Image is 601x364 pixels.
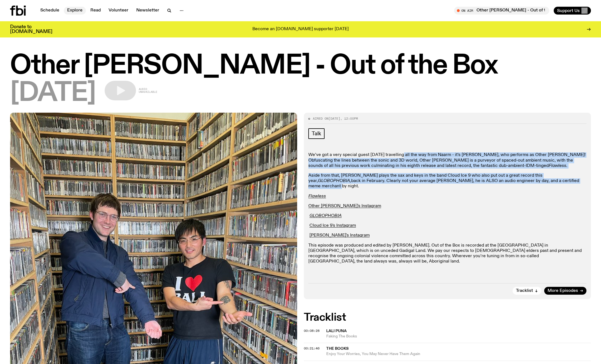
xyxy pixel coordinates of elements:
[10,81,96,106] span: [DATE]
[64,7,86,15] a: Explore
[139,88,157,93] span: Audio unavailable
[304,328,320,333] span: 00:08:28
[318,179,351,183] em: GLOBOPHOBIA,
[37,7,63,15] a: Schedule
[105,7,132,15] a: Volunteer
[309,223,356,228] a: Cloud Ice 9's Instagram
[328,116,340,121] span: [DATE]
[304,313,591,323] h2: Tracklist
[557,8,580,13] span: Support Us
[308,128,325,139] a: Talk
[326,347,349,351] span: The Books
[308,173,586,189] p: Aside from that, [PERSON_NAME] plays the sax and keys in the band Cloud Ice 9 who also put out a ...
[252,27,349,32] p: Become an [DOMAIN_NAME] supporter [DATE]
[554,7,591,15] button: Support Us
[304,346,320,351] span: 00:21:46
[308,204,381,208] a: Other [PERSON_NAME]'s Instagram
[454,7,549,15] button: On AirOther [PERSON_NAME] - Out of the Box
[313,116,328,121] span: Aired on
[326,351,591,357] span: Enjoy Your Worries, You May Never Have Them Again
[308,152,586,169] p: We’ve got a very special guest [DATE] travelling all the way from Naarm - it’s [PERSON_NAME], who...
[304,347,320,350] button: 00:21:46
[309,214,342,218] a: GLOBOPHOBIA
[312,131,321,137] span: Talk
[544,287,586,295] a: More Episodes
[10,53,591,79] h1: Other [PERSON_NAME] - Out of the Box
[308,194,326,198] a: Flawless
[308,243,586,264] p: This episode was produced and edited by [PERSON_NAME]. Out of the Box is recorded at the [GEOGRAP...
[309,233,370,238] a: [PERSON_NAME]'s Instagram
[304,329,320,332] button: 00:08:28
[549,164,567,168] em: Flawless.
[133,7,163,15] a: Newsletter
[516,289,533,293] span: Tracklist
[548,289,578,293] span: More Episodes
[326,334,591,339] span: Faking The Books
[326,329,347,333] span: Lali Puna
[340,116,358,121] span: , 12:00pm
[87,7,104,15] a: Read
[10,25,52,34] h3: Donate to [DOMAIN_NAME]
[513,287,541,295] button: Tracklist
